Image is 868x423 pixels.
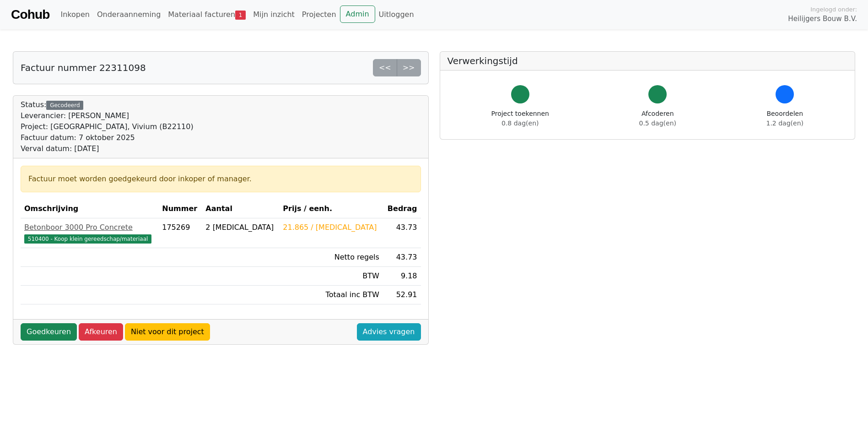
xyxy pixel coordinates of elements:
td: Netto regels [279,248,383,267]
div: Verval datum: [DATE] [21,143,194,154]
a: Niet voor dit project [125,323,210,341]
a: Projecten [298,5,340,24]
span: Ingelogd onder: [810,5,857,14]
div: Factuur moet worden goedgekeurd door inkoper of manager. [28,174,413,184]
div: Project toekennen [491,109,549,128]
div: Project: [GEOGRAPHIC_DATA], Vivium (B22110) [21,121,194,132]
th: Aantal [202,200,279,218]
a: Onderaanneming [93,5,164,24]
span: 1.2 dag(en) [766,119,803,127]
div: Beoordelen [766,109,803,128]
a: Admin [340,5,375,23]
div: Gecodeerd [46,101,83,110]
a: Inkopen [57,5,93,24]
div: Betonboor 3000 Pro Concrete [24,222,155,233]
a: Betonboor 3000 Pro Concrete510400 - Koop klein gereedschap/materiaal [24,222,155,244]
td: 52.91 [383,286,421,304]
td: 175269 [158,218,202,248]
td: 43.73 [383,248,421,267]
div: Leverancier: [PERSON_NAME] [21,110,194,121]
span: 510400 - Koop klein gereedschap/materiaal [24,234,151,244]
div: Status: [21,99,194,154]
span: 0.8 dag(en) [501,119,539,127]
td: Totaal inc BTW [279,286,383,304]
div: 21.865 / [MEDICAL_DATA] [283,222,379,233]
div: Afcoderen [639,109,676,128]
a: Uitloggen [375,5,418,24]
span: 0.5 dag(en) [639,119,676,127]
a: Mijn inzicht [249,5,298,24]
h5: Factuur nummer 22311098 [21,62,146,73]
a: Goedkeuren [21,323,77,341]
a: Cohub [11,4,49,26]
th: Omschrijving [21,200,158,218]
div: Factuur datum: 7 oktober 2025 [21,132,194,143]
th: Bedrag [383,200,421,218]
td: BTW [279,267,383,286]
a: Afkeuren [79,323,123,341]
h5: Verwerkingstijd [447,55,848,66]
span: 1 [235,11,246,20]
td: 9.18 [383,267,421,286]
td: 43.73 [383,218,421,248]
div: 2 [MEDICAL_DATA] [205,222,275,233]
th: Prijs / eenh. [279,200,383,218]
th: Nummer [158,200,202,218]
span: Heilijgers Bouw B.V. [788,14,857,24]
a: Advies vragen [357,323,421,341]
a: Materiaal facturen1 [164,5,249,24]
